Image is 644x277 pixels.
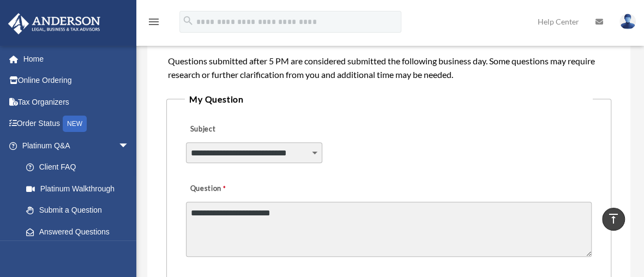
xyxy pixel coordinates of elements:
a: menu [147,19,160,28]
a: Tax Organizers [8,91,146,113]
a: Platinum Walkthrough [15,178,146,200]
i: menu [147,15,160,28]
a: Online Ordering [8,70,146,92]
a: Answered Questions [15,221,146,243]
a: Submit a Question [15,200,140,221]
div: NEW [63,116,87,132]
i: vertical_align_top [607,212,620,225]
label: Subject [186,122,290,137]
a: Client FAQ [15,156,146,178]
a: Order StatusNEW [8,113,146,135]
a: Platinum Q&Aarrow_drop_down [8,135,146,156]
legend: My Question [185,92,593,107]
i: search [182,15,194,27]
label: Question [186,182,270,197]
a: Home [8,48,146,70]
img: User Pic [619,14,636,29]
img: Anderson Advisors Platinum Portal [5,13,104,34]
span: arrow_drop_down [118,135,140,157]
a: vertical_align_top [602,208,625,231]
